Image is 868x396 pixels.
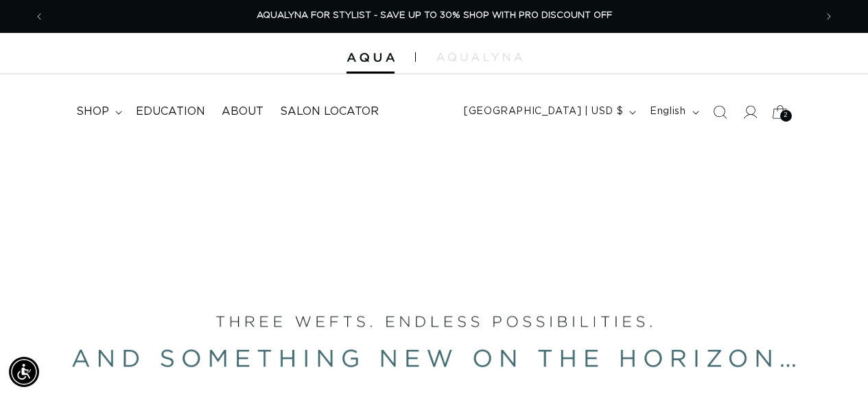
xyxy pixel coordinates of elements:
[76,104,109,119] span: shop
[456,99,642,125] button: [GEOGRAPHIC_DATA] | USD $
[128,96,213,127] a: Education
[24,3,54,30] button: Previous announcement
[213,96,272,127] a: About
[280,104,379,119] span: Salon Locator
[272,96,387,127] a: Salon Locator
[464,104,623,119] span: [GEOGRAPHIC_DATA] | USD $
[705,97,735,127] summary: Search
[814,3,844,30] button: Next announcement
[784,110,788,122] span: 2
[222,104,263,119] span: About
[347,53,395,63] img: Aqua Hair Extensions
[136,104,205,119] span: Education
[257,11,612,20] span: AQUALYNA FOR STYLIST - SAVE UP TO 30% SHOP WITH PRO DISCOUNT OFF
[9,357,39,387] div: Accessibility Menu
[68,96,128,127] summary: shop
[436,53,522,61] img: aqualyna.com
[650,104,685,119] span: English
[642,99,704,125] button: English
